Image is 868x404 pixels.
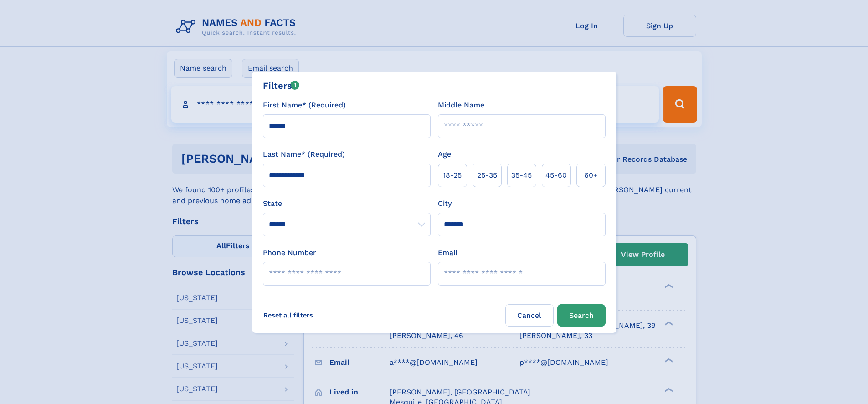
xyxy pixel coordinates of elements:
[438,100,484,111] label: Middle Name
[263,100,346,111] label: First Name* (Required)
[545,170,567,181] span: 45‑60
[511,170,532,181] span: 35‑45
[584,170,598,181] span: 60+
[557,304,606,327] button: Search
[263,198,431,209] label: State
[257,304,319,326] label: Reset all filters
[438,247,457,258] label: Email
[263,247,316,258] label: Phone Number
[263,79,300,92] div: Filters
[505,304,554,327] label: Cancel
[438,198,452,209] label: City
[438,149,451,160] label: Age
[443,170,462,181] span: 18‑25
[263,149,345,160] label: Last Name* (Required)
[477,170,497,181] span: 25‑35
